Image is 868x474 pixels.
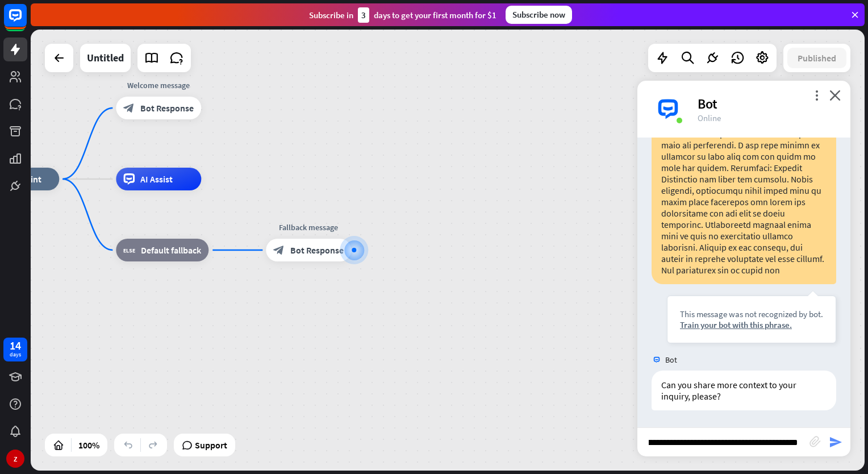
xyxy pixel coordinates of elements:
div: Bot [698,95,837,113]
span: Default fallback [141,244,201,256]
a: 14 days [3,338,27,361]
div: Subscribe in days to get your first month for $1 [309,7,496,23]
i: close [829,90,841,101]
div: Subscribe now [506,6,572,24]
i: block_bot_response [123,102,135,114]
span: Bot Response [140,102,194,114]
button: Open LiveChat chat widget [9,5,43,39]
div: Z [6,450,24,468]
div: Untitled [87,44,124,72]
div: 14 [10,340,21,351]
i: block_bot_response [273,244,285,256]
span: Bot [665,355,677,365]
button: Published [787,48,846,68]
i: more_vert [811,90,822,101]
span: Support [195,436,227,454]
div: 3 [358,7,369,23]
div: 100% [75,436,103,454]
div: This message was not recognized by bot. [680,309,823,319]
div: Fallback message [257,222,360,233]
div: Online [698,113,837,123]
div: Can you share more context to your inquiry, please? [652,371,836,410]
span: AI Assist [140,173,173,185]
i: block_fallback [123,244,135,256]
div: days [10,351,21,359]
div: Train your bot with this phrase. [680,319,823,330]
i: send [829,435,842,449]
i: block_attachment [809,436,821,447]
div: Welcome message [107,80,210,91]
span: Bot Response [290,244,344,256]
